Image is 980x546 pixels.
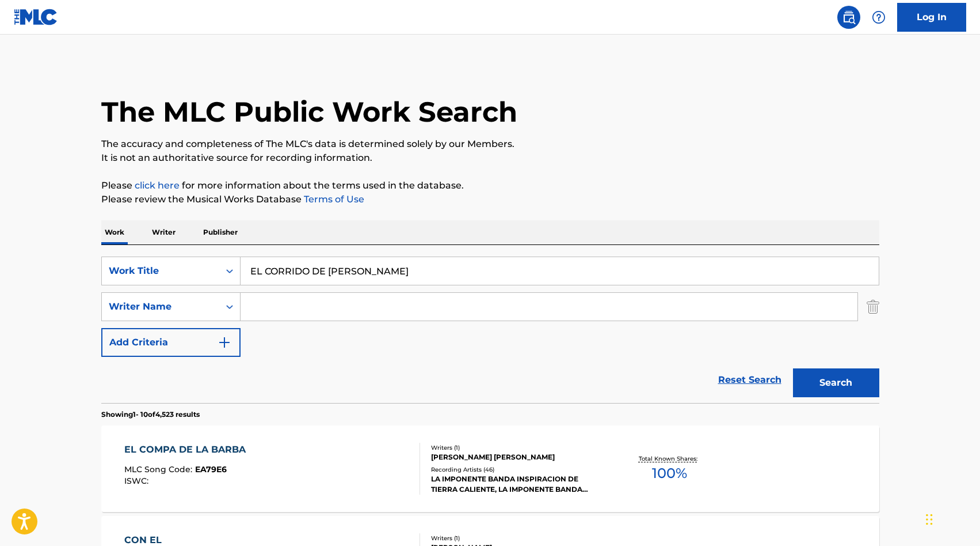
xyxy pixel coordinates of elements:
[101,409,200,420] p: Showing 1 - 10 of 4,523 results
[639,454,700,463] p: Total Known Shares:
[867,6,890,29] div: Help
[431,443,605,452] div: Writers ( 1 )
[109,264,212,278] div: Work Title
[101,220,128,244] p: Work
[867,292,879,321] img: Delete Criterion
[124,443,251,457] div: EL COMPA DE LA BARBA
[135,180,180,191] a: click here
[124,464,195,475] span: MLC Song Code :
[872,10,886,24] img: help
[922,491,980,546] div: Widget de chat
[101,257,879,403] form: Search Form
[431,452,605,462] div: [PERSON_NAME] [PERSON_NAME]
[101,151,879,165] p: It is not an authoritative source for recording information.
[109,300,212,314] div: Writer Name
[431,474,605,495] div: LA IMPONENTE BANDA INSPIRACION DE TIERRA CALIENTE, LA IMPONENTE BANDA INSPIRACION DE TIERRA CALIE...
[101,179,879,193] p: Please for more information about the terms used in the database.
[101,95,517,129] h1: The MLC Public Work Search
[837,6,860,29] a: Public Search
[101,328,241,357] button: Add Criteria
[101,193,879,206] p: Please review the Musical Works Database
[124,476,151,486] span: ISWC :
[842,10,856,24] img: search
[101,425,879,512] a: EL COMPA DE LA BARBAMLC Song Code:EA79E6ISWC:Writers (1)[PERSON_NAME] [PERSON_NAME]Recording Arti...
[926,502,933,537] div: Arrastrar
[897,3,966,32] a: Log In
[195,464,227,475] span: EA79E6
[302,194,364,205] a: Terms of Use
[148,220,179,244] p: Writer
[431,465,605,474] div: Recording Artists ( 46 )
[431,534,605,543] div: Writers ( 1 )
[101,137,879,151] p: The accuracy and completeness of The MLC's data is determined solely by our Members.
[218,336,231,349] img: 9d2ae6d4665cec9f34b9.svg
[652,463,687,484] span: 100 %
[712,367,787,393] a: Reset Search
[200,220,241,244] p: Publisher
[14,9,58,25] img: MLC Logo
[922,491,980,546] iframe: Chat Widget
[793,368,879,397] button: Search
